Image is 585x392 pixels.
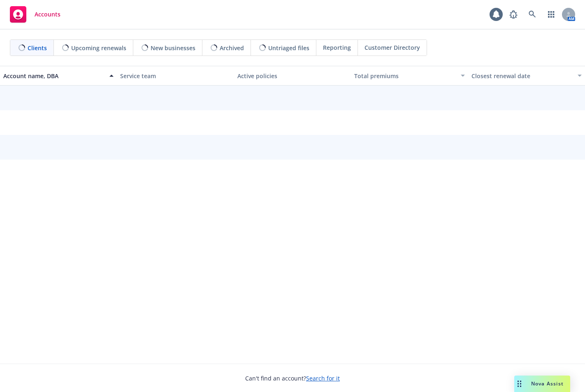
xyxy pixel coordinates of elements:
button: Nova Assist [514,376,570,392]
a: Search [524,6,541,23]
button: Total premiums [351,66,468,86]
span: New businesses [151,44,195,52]
span: Accounts [35,11,60,18]
span: Reporting [323,43,351,52]
span: Can't find an account? [245,374,340,383]
span: Untriaged files [268,44,309,52]
span: Nova Assist [531,380,564,387]
button: Service team [117,66,234,86]
div: Active policies [237,72,348,80]
a: Accounts [7,3,64,26]
a: Search for it [306,374,340,382]
div: Total premiums [354,72,455,80]
div: Account name, DBA [3,72,104,80]
span: Upcoming renewals [71,44,126,52]
button: Active policies [234,66,351,86]
a: Report a Bug [505,6,522,23]
div: Service team [120,72,230,80]
span: Customer Directory [364,43,420,52]
div: Closest renewal date [471,72,573,80]
span: Clients [28,44,47,52]
span: Archived [220,44,244,52]
button: Closest renewal date [468,66,585,86]
a: Switch app [543,6,559,23]
div: Drag to move [514,376,525,392]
